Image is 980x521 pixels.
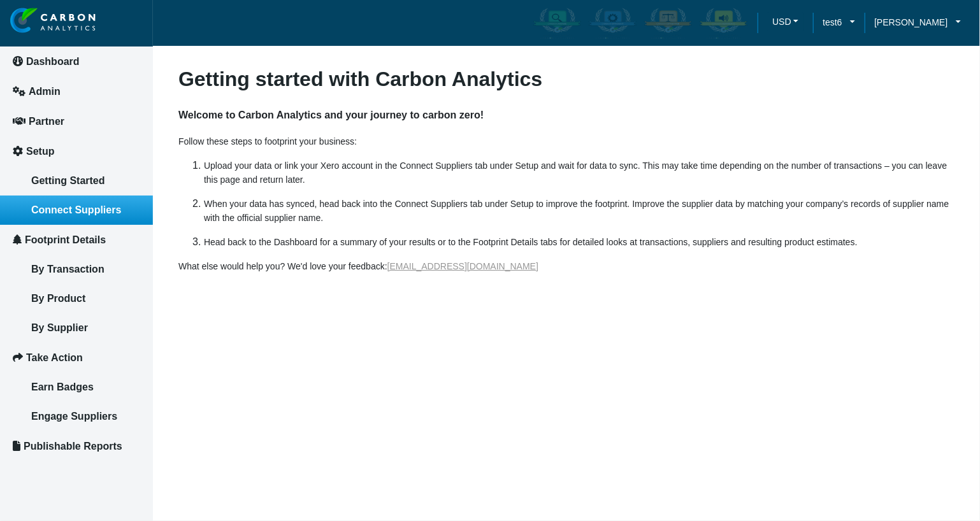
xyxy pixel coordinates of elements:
[178,67,955,91] h3: Getting started with Carbon Analytics
[17,155,233,183] input: Enter your email address
[813,15,865,29] a: test6
[26,56,80,67] span: Dashboard
[173,392,231,410] em: Start Chat
[387,261,538,271] a: [EMAIL_ADDRESS][DOMAIN_NAME]
[31,411,117,422] span: Engage Suppliers
[25,234,106,245] span: Footprint Details
[29,86,61,97] span: Admin
[31,204,121,215] span: Connect Suppliers
[178,96,955,134] h4: Welcome to Carbon Analytics and your journey to carbon zero!
[14,70,33,89] div: Navigation go back
[586,4,639,41] div: Carbon Efficient
[178,134,955,148] p: Follow these steps to footprint your business:
[10,8,96,34] img: insight-logo-2.png
[17,118,233,146] input: Enter your last name
[209,6,240,37] div: Minimize live chat window
[31,175,105,186] span: Getting Started
[533,7,581,39] img: carbon-aware-enabled.png
[204,235,955,249] p: Head back to the Dashboard for a summary of your results or to the Footprint Details tabs for det...
[31,322,88,333] span: By Supplier
[589,7,637,39] img: carbon-efficient-enabled.png
[31,382,94,392] span: Earn Badges
[758,12,813,34] a: USDUSD
[531,4,584,41] div: Carbon Aware
[29,116,64,127] span: Partner
[204,197,955,225] p: When your data has synced, head back into the Connect Suppliers tab under Setup to improve the fo...
[823,15,842,29] span: test6
[31,264,104,275] span: By Transaction
[644,7,692,39] img: carbon-offsetter-enabled.png
[865,15,970,29] a: [PERSON_NAME]
[24,441,122,452] span: Publishable Reports
[17,193,233,382] textarea: Type your message and hit 'Enter'
[700,7,747,39] img: carbon-advocate-enabled.png
[642,4,695,41] div: Carbon Offsetter
[767,12,803,31] button: USD
[874,15,948,29] span: [PERSON_NAME]
[26,352,83,363] span: Take Action
[26,146,54,157] span: Setup
[697,4,750,41] div: Carbon Advocate
[31,293,85,304] span: By Product
[178,259,955,273] p: What else would help you? We'd love your feedback:
[204,159,955,187] p: Upload your data or link your Xero account in the Connect Suppliers tab under Setup and wait for ...
[85,71,233,88] div: Chat with us now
